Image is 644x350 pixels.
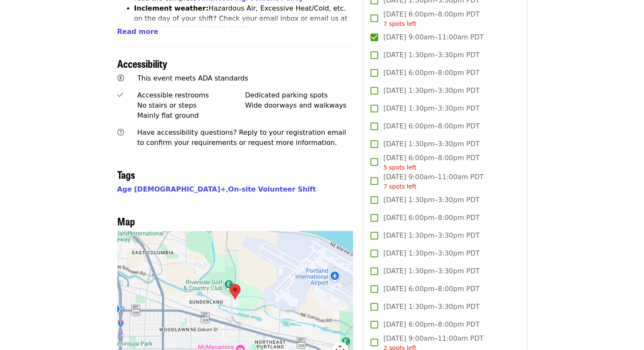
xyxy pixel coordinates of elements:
[383,139,479,149] span: [DATE] 1:30pm–3:30pm PDT
[383,266,479,276] span: [DATE] 1:30pm–3:30pm PDT
[117,167,135,182] span: Tags
[383,183,416,190] span: 7 spots left
[383,50,479,60] span: [DATE] 1:30pm–3:30pm PDT
[383,153,479,172] span: [DATE] 6:00pm–8:00pm PDT
[134,4,209,12] strong: Inclement weather:
[383,68,479,78] span: [DATE] 6:00pm–8:00pm PDT
[117,128,124,136] i: question-circle icon
[383,103,479,114] span: [DATE] 1:30pm–3:30pm PDT
[383,86,479,96] span: [DATE] 1:30pm–3:30pm PDT
[228,185,316,193] a: On-site Volunteer Shift
[383,319,479,330] span: [DATE] 6:00pm–8:00pm PDT
[117,185,226,193] a: Age [DEMOGRAPHIC_DATA]+
[117,56,167,71] span: Accessibility
[137,74,248,82] span: This event meets ADA standards
[245,100,353,111] div: Wide doorways and walkways
[383,213,479,223] span: [DATE] 6:00pm–8:00pm PDT
[383,248,479,258] span: [DATE] 1:30pm–3:30pm PDT
[137,90,245,100] div: Accessible restrooms
[383,121,479,131] span: [DATE] 6:00pm–8:00pm PDT
[383,302,479,312] span: [DATE] 1:30pm–3:30pm PDT
[134,3,353,54] li: Hazardous Air, Excessive Heat/Cold, etc. on the day of your shift? Check your email inbox or emai...
[383,195,479,205] span: [DATE] 1:30pm–3:30pm PDT
[117,74,124,82] i: universal-access icon
[383,164,416,171] span: 5 spots left
[245,90,353,100] div: Dedicated parking spots
[117,91,123,99] i: check icon
[383,20,416,27] span: 7 spots left
[117,185,228,193] span: ,
[137,100,245,111] div: No stairs or steps
[137,128,346,147] span: Have accessibility questions? Reply to your registration email to confirm your requirements or re...
[383,231,479,241] span: [DATE] 1:30pm–3:30pm PDT
[383,284,479,294] span: [DATE] 6:00pm–8:00pm PDT
[383,9,479,28] span: [DATE] 6:00pm–8:00pm PDT
[137,111,245,121] div: Mainly flat ground
[383,172,484,191] span: [DATE] 9:00am–11:00am PDT
[383,32,484,42] span: [DATE] 9:00am–11:00am PDT
[117,27,158,37] button: Read more
[117,214,135,228] span: Map
[117,28,158,36] span: Read more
